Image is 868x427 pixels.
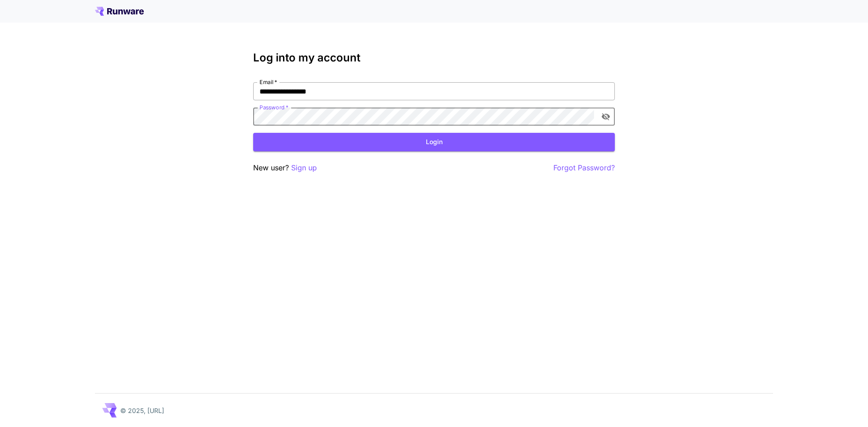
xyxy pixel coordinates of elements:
h3: Log into my account [253,52,615,64]
label: Password [259,103,288,111]
label: Email [259,78,277,86]
button: Sign up [291,162,317,174]
p: New user? [253,162,317,174]
p: © 2025, [URL] [120,406,164,415]
button: Forgot Password? [553,162,615,174]
button: toggle password visibility [598,108,614,125]
button: Login [253,133,615,151]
